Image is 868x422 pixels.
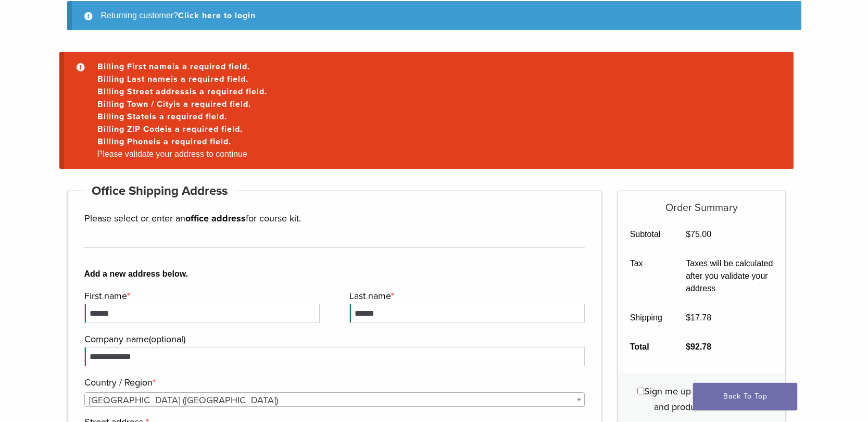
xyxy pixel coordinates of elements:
[97,86,190,97] strong: Billing Street address
[84,375,583,390] label: Country / Region
[178,10,256,21] a: Click here to login
[84,331,583,347] label: Company name
[644,386,763,413] span: Sign me up for news updates and product discounts!
[85,393,585,407] span: United States (US)
[618,191,785,214] h5: Order Summary
[97,111,149,122] strong: Billing State
[97,86,267,97] a: Billing Street addressis a required field.
[84,268,585,280] b: Add a new address below.
[97,61,172,72] strong: Billing First name
[686,230,690,239] span: $
[67,1,801,30] div: Returning customer?
[618,249,674,303] th: Tax
[97,124,243,134] a: Billing ZIP Codeis a required field.
[97,124,165,134] strong: Billing ZIP Code
[149,333,185,345] span: (optional)
[84,288,317,304] label: First name
[693,383,797,410] a: Back To Top
[97,74,248,84] a: Billing Last nameis a required field.
[686,342,711,351] bdi: 92.78
[93,148,777,160] li: Please validate your address to continue
[686,313,690,322] span: $
[84,392,585,407] span: Country / Region
[84,179,235,204] h4: Office Shipping Address
[618,332,674,362] th: Total
[97,136,154,147] strong: Billing Phone
[686,313,711,322] bdi: 17.78
[637,388,644,394] input: Sign me up for news updates and product discounts!
[618,220,674,249] th: Subtotal
[674,249,785,303] td: Taxes will be calculated after you validate your address
[97,136,231,147] a: Billing Phoneis a required field.
[97,99,173,109] strong: Billing Town / City
[618,303,674,332] th: Shipping
[97,99,251,109] a: Billing Town / Cityis a required field.
[185,213,246,224] strong: office address
[97,61,250,72] a: Billing First nameis a required field.
[349,288,582,304] label: Last name
[686,230,711,239] bdi: 75.00
[686,342,690,351] span: $
[84,210,585,226] p: Please select or enter an for course kit.
[97,74,171,84] strong: Billing Last name
[97,111,227,122] a: Billing Stateis a required field.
